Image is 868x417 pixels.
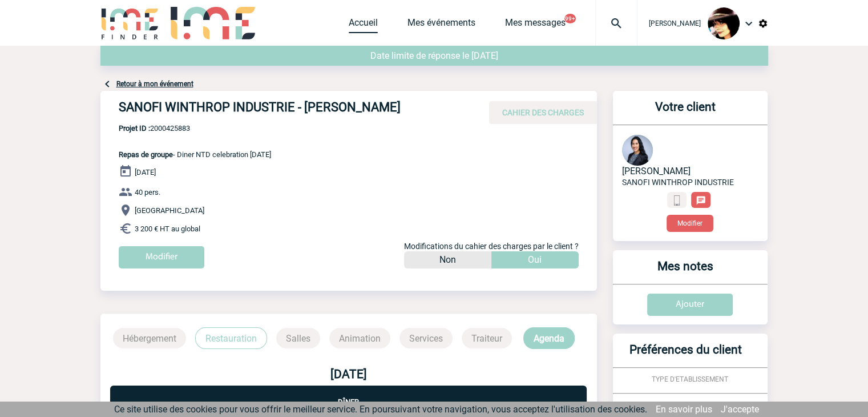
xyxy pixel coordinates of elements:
h3: Votre client [617,100,754,125]
h3: Préférences du client [617,343,754,367]
h4: SANOFI WINTHROP INDUSTRIE - [PERSON_NAME] [119,100,461,119]
span: Repas de groupe [119,150,173,159]
a: En savoir plus [656,404,712,415]
p: Agenda [523,327,575,349]
b: [DATE] [330,367,367,381]
span: [DATE] [135,168,156,177]
p: Oui [528,251,542,268]
a: Accueil [349,17,378,33]
span: [PERSON_NAME] [649,19,701,27]
span: [PERSON_NAME] [622,166,691,177]
p: Dîner [110,386,587,406]
span: 2000425883 [119,124,271,133]
span: [GEOGRAPHIC_DATA] [135,206,204,215]
input: Ajouter [647,294,733,316]
span: - Diner NTD celebration [DATE] [119,150,271,159]
span: TYPE D'ETABLISSEMENT [652,375,728,383]
span: SANOFI WINTHROP INDUSTRIE [622,178,734,187]
a: Mes événements [407,17,475,33]
img: chat-24-px-w.png [696,195,706,206]
span: 40 pers. [135,188,160,197]
p: Traiteur [462,328,512,348]
p: Animation [329,328,390,348]
p: Salles [276,328,320,348]
img: IME-Finder [100,7,160,39]
button: Modifier [667,215,713,232]
span: 3 200 € HT au global [135,224,200,233]
p: Hébergement [113,328,186,348]
p: Services [399,328,453,348]
img: 115643-0.jpg [622,135,653,166]
img: portable.png [672,195,682,206]
span: Modifications du cahier des charges par le client ? [404,242,579,251]
img: 101023-0.jpg [708,7,740,39]
span: Date limite de réponse le [DATE] [370,50,498,61]
p: Restauration [195,327,267,349]
a: Retour à mon événement [116,80,193,88]
h3: Mes notes [617,259,754,284]
a: Mes messages [505,17,566,33]
p: Non [439,251,456,268]
span: CAHIER DES CHARGES [502,108,584,117]
a: J'accepte [721,404,759,415]
span: Ce site utilise des cookies pour vous offrir le meilleur service. En poursuivant votre navigation... [114,404,647,415]
b: Projet ID : [119,124,150,133]
button: 99+ [564,14,576,23]
input: Modifier [119,246,204,268]
span: CADRE [679,401,701,409]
